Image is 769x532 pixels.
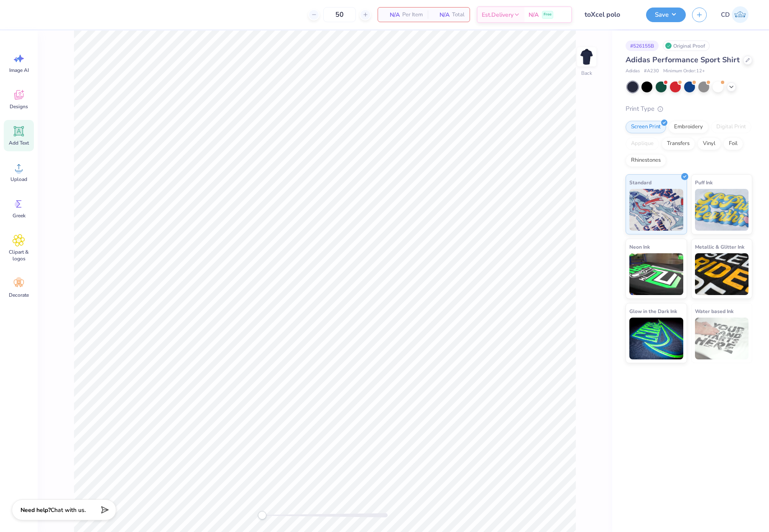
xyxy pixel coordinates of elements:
span: Clipart & logos [5,249,33,262]
span: # A230 [644,68,659,75]
span: Total [452,10,465,19]
img: Standard [629,189,683,231]
img: Back [578,48,595,65]
span: N/A [433,10,450,19]
span: Chat with us. [51,506,86,514]
span: Designs [10,103,28,110]
div: Accessibility label [258,511,266,519]
div: Original Proof [663,41,710,51]
span: Puff Ink [695,178,713,187]
span: Greek [13,212,26,219]
div: Back [581,69,592,77]
img: Water based Ink [695,318,749,359]
div: Vinyl [697,137,721,150]
span: Glow in the Dark Ink [629,307,677,316]
span: Adidas [626,68,640,75]
input: Untitled Design [578,6,640,23]
img: Puff Ink [695,189,749,231]
div: Rhinestones [626,154,666,167]
span: N/A [529,10,539,19]
span: Minimum Order: 12 + [663,68,705,75]
span: CD [721,10,730,20]
div: Foil [723,137,743,150]
span: Metallic & Glitter Ink [695,242,744,251]
span: Est. Delivery [482,10,514,19]
span: Per Item [402,10,423,19]
div: # 526155B [626,41,659,51]
span: Image AI [9,67,29,74]
span: Decorate [9,292,29,298]
div: Transfers [662,137,695,150]
div: Screen Print [626,121,666,133]
span: Water based Ink [695,307,733,316]
button: Save [646,8,686,22]
span: Standard [629,178,651,187]
div: Applique [626,137,659,150]
input: – – [323,7,356,22]
span: N/A [383,10,400,19]
div: Digital Print [711,121,751,133]
span: Add Text [9,140,29,146]
span: Upload [10,176,27,183]
img: Neon Ink [629,253,683,295]
span: Free [544,12,552,18]
span: Adidas Performance Sport Shirt [626,55,740,65]
img: Glow in the Dark Ink [629,318,683,359]
strong: Need help? [20,506,51,514]
img: Metallic & Glitter Ink [695,253,749,295]
img: Cedric Diasanta [732,6,749,23]
a: CD [717,6,752,23]
span: Neon Ink [629,242,650,251]
div: Print Type [626,104,752,114]
div: Embroidery [669,121,708,133]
